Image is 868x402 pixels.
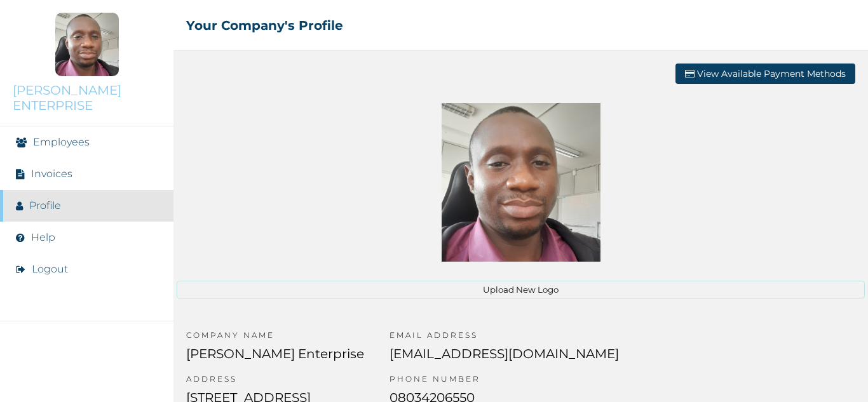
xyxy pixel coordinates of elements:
a: Help [31,231,55,243]
button: Upload New Logo [177,281,865,298]
p: PHONE NUMBER [390,374,619,390]
p: [PERSON_NAME] ENTERPRISE [13,83,161,113]
p: EMAIL ADDRESS [390,330,619,346]
button: View Available Payment Methods [675,64,855,84]
img: Company [55,13,119,76]
a: Invoices [31,168,72,180]
a: Employees [33,136,90,148]
p: [PERSON_NAME] Enterprise [186,346,364,374]
button: Logout [32,263,68,275]
p: ADDRESS [186,374,364,390]
img: Crop [442,103,600,262]
img: RelianceHMO's Logo [13,370,161,389]
p: [EMAIL_ADDRESS][DOMAIN_NAME] [390,346,619,374]
a: Profile [29,199,61,211]
p: COMPANY NAME [186,330,364,346]
h2: Your Company's Profile [186,18,343,33]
